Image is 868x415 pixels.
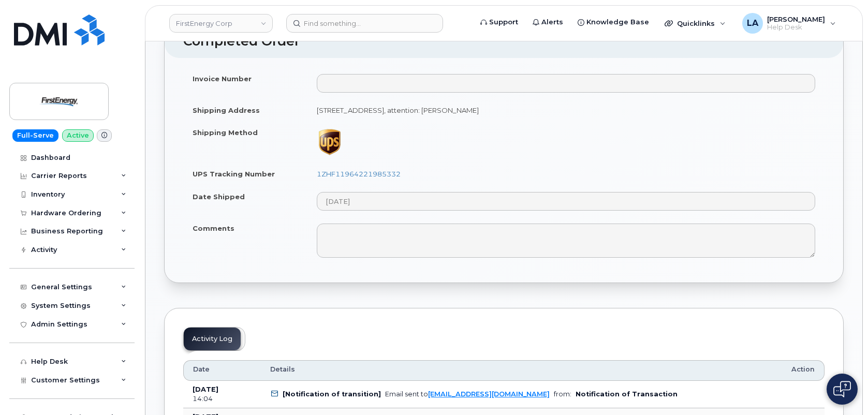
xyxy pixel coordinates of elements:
label: UPS Tracking Number [193,169,275,179]
b: Notification of Transaction [576,390,678,398]
label: Shipping Method [193,128,258,138]
input: Find something... [286,14,443,33]
label: Comments [193,224,234,233]
span: Alerts [541,17,563,27]
b: [Notification of transition] [283,390,381,398]
span: Knowledge Base [586,17,649,27]
label: Shipping Address [193,106,260,115]
div: 14:04 [193,394,252,404]
a: FirstEnergy Corp [169,14,273,33]
div: Quicklinks [657,13,733,34]
span: [PERSON_NAME] [767,15,825,23]
a: Knowledge Base [570,12,656,33]
a: [EMAIL_ADDRESS][DOMAIN_NAME] [428,390,550,398]
td: [STREET_ADDRESS], attention: [PERSON_NAME] [307,99,825,122]
a: Alerts [525,12,570,33]
img: ups-065b5a60214998095c38875261380b7f924ec8f6fe06ec167ae1927634933c50.png [317,128,343,156]
span: Support [489,17,518,27]
img: Open chat [833,381,851,397]
span: Details [270,365,295,374]
div: Email sent to [385,390,550,398]
h2: Completed Order [183,34,825,49]
span: Date [193,365,210,374]
span: LA [747,17,758,29]
label: Date Shipped [193,192,245,202]
label: Invoice Number [193,74,252,84]
a: Support [473,12,525,33]
th: Action [782,360,825,381]
span: from: [554,390,571,398]
b: [DATE] [193,386,218,393]
span: Help Desk [767,23,825,32]
div: Lanette Aparicio [735,13,843,34]
span: Quicklinks [677,19,715,27]
a: 1ZHF11964221985332 [317,170,401,178]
